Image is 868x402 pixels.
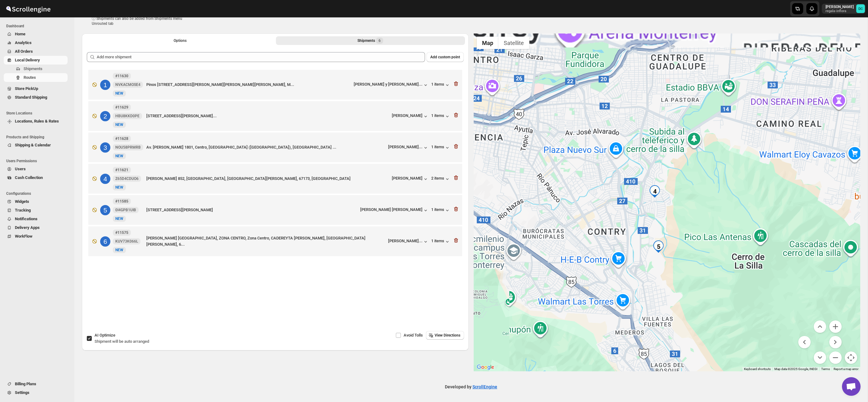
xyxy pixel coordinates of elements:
[15,86,38,91] span: Store PickUp
[115,168,128,172] b: #11621
[6,111,70,116] span: Store Locations
[115,239,138,244] span: KUV73K066L
[4,173,68,182] button: Cash Collection
[431,82,450,88] div: 1 items
[445,384,497,390] p: Developed by
[388,145,423,149] div: [PERSON_NAME]...
[4,215,68,223] button: Notifications
[115,105,128,109] b: #11629
[431,145,450,151] button: 1 items
[431,113,450,119] button: 1 items
[392,176,429,182] div: [PERSON_NAME]
[774,367,817,371] span: Map data ©2025 Google, INEGI
[6,24,70,29] span: Dashboard
[146,144,386,150] div: Av. [PERSON_NAME] 1801, Centro, [GEOGRAPHIC_DATA] ([GEOGRAPHIC_DATA]), [GEOGRAPHIC_DATA] ...
[498,37,529,49] button: Show satellite imagery
[146,113,389,119] div: [STREET_ADDRESS][PERSON_NAME]...
[100,236,110,247] div: 6
[435,333,460,338] span: View Directions
[475,363,496,371] a: Open this area in Google Maps (opens a new window)
[392,113,429,119] button: [PERSON_NAME]
[477,37,498,49] button: Show street map
[100,80,110,90] div: 1
[4,73,68,82] button: Routes
[829,336,842,348] button: Move right
[4,30,68,38] button: Home
[652,240,665,253] div: 5
[15,49,33,54] span: All Orders
[115,248,123,252] span: NEW
[4,223,68,232] button: Delivery Apps
[115,136,128,141] b: #11628
[357,38,383,44] div: Shipments
[431,239,450,245] button: 1 items
[822,4,866,14] button: User menu
[95,339,149,344] span: Shipment will be auto arranged
[431,176,450,182] button: 2 items
[15,32,25,36] span: Home
[858,7,863,11] text: DC
[15,175,43,180] span: Cash Collection
[15,58,40,62] span: Local Delivery
[115,154,123,158] span: NEW
[829,320,842,333] button: Zoom in
[4,47,68,56] button: All Orders
[649,185,661,198] div: 4
[360,207,429,213] button: [PERSON_NAME] [PERSON_NAME]
[115,114,139,118] span: HBU8KKD0PE
[431,207,450,213] div: 1 items
[15,40,32,45] span: Analytics
[5,1,51,16] img: ScrollEngine
[100,205,110,215] div: 5
[354,82,429,88] button: [PERSON_NAME] y [PERSON_NAME]...
[15,167,26,171] span: Users
[115,74,128,78] b: #11630
[354,82,423,87] div: [PERSON_NAME] y [PERSON_NAME]...
[744,367,771,371] button: Keyboard shortcuts
[4,206,68,215] button: Tracking
[4,197,68,206] button: Widgets
[15,119,59,123] span: Locations, Rules & Rates
[95,333,115,337] span: AI Optimize
[798,336,811,348] button: Move left
[4,165,68,173] button: Users
[4,388,68,397] button: Settings
[4,38,68,47] button: Analytics
[4,65,68,73] button: Shipments
[404,333,423,337] span: Avoid Tolls
[15,143,51,147] span: Shipping & Calendar
[115,230,128,235] b: #11575
[4,141,68,150] button: Shipping & Calendar
[100,174,110,184] div: 4
[4,380,68,388] button: Billing Plans
[15,382,36,386] span: Billing Plans
[379,38,381,43] span: 6
[829,351,842,364] button: Zoom out
[15,390,29,395] span: Settings
[15,95,47,100] span: Standard Shipping
[115,91,123,96] span: NEW
[426,331,464,340] button: View Directions
[6,135,70,140] span: Products and Shipping
[15,199,29,204] span: Widgets
[146,176,389,182] div: [PERSON_NAME] 852, [GEOGRAPHIC_DATA], [GEOGRAPHIC_DATA][PERSON_NAME], 67173, [GEOGRAPHIC_DATA]
[115,199,128,203] b: #11585
[856,4,865,13] span: DAVID CORONADO
[15,225,40,230] span: Delivery Apps
[24,66,42,71] span: Shipments
[826,4,854,9] p: [PERSON_NAME]
[814,320,826,333] button: Move up
[427,52,464,62] button: Add custom point
[146,235,386,248] div: [PERSON_NAME] [GEOGRAPHIC_DATA], ZONA CENTRO, Zona Centro, CADEREYTA [PERSON_NAME], [GEOGRAPHIC_D...
[15,217,38,221] span: Notifications
[100,111,110,121] div: 2
[115,176,139,181] span: Z65D4CDUO6
[834,367,858,371] a: Report a map error
[430,55,460,60] span: Add custom point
